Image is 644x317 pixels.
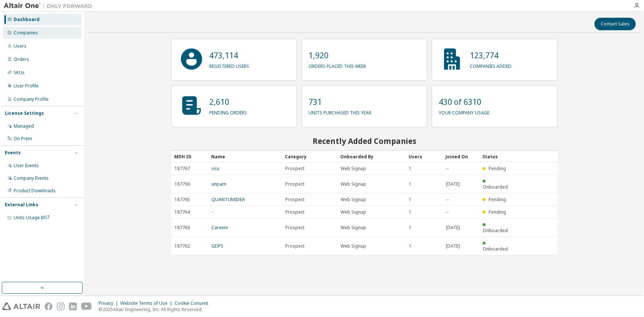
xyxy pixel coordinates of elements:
[482,151,513,162] div: Status
[446,197,449,203] span: --
[120,300,175,306] div: Website Terms of Use
[14,43,27,49] div: Users
[341,209,366,215] span: Web Signup
[309,61,366,69] p: orders placed this week
[14,96,49,102] div: Company Profile
[14,17,39,23] div: Dashboard
[14,56,29,62] div: Orders
[409,197,411,203] span: 1
[175,166,190,172] span: 187767
[446,209,449,215] span: --
[2,303,40,310] img: altair_logo.svg
[409,243,411,249] span: 1
[285,151,334,162] div: Category
[446,181,460,187] span: [DATE]
[5,110,44,116] div: License Settings
[341,181,366,187] span: Web Signup
[209,61,249,69] p: registered users
[483,246,508,252] span: Onboarded
[4,2,96,10] img: Altair One
[5,202,38,208] div: External Links
[99,300,120,306] div: Privacy
[14,214,50,221] span: Units Usage BI
[14,70,25,76] div: SKUs
[211,181,226,187] a: unpam
[209,107,247,116] p: pending orders
[209,50,249,61] p: 473,114
[409,209,411,215] span: 1
[211,165,219,172] a: ocu
[409,225,411,231] span: 1
[81,303,92,310] img: youtube.svg
[69,303,77,310] img: linkedin.svg
[175,209,190,215] span: 187764
[14,136,32,142] div: On Prem
[446,243,460,249] span: [DATE]
[309,50,366,61] p: 1,920
[341,243,366,249] span: Web Signup
[14,83,39,89] div: User Profile
[14,30,38,36] div: Companies
[209,96,247,107] p: 2,610
[309,107,371,116] p: units purchased this year
[409,151,440,162] div: Users
[45,303,52,310] img: facebook.svg
[175,197,190,203] span: 187765
[57,303,65,310] img: instagram.svg
[14,163,39,169] div: User Events
[489,196,506,203] span: Pending
[446,225,460,231] span: [DATE]
[285,197,304,203] span: Prospect
[211,196,245,203] a: QUANTUMIDEA
[285,166,304,172] span: Prospect
[211,209,213,215] a: -
[409,181,411,187] span: 1
[211,151,279,162] div: Name
[174,151,205,162] div: MDH ID
[409,166,411,172] span: 1
[483,227,508,234] span: Onboarded
[489,209,506,215] span: Pending
[483,184,508,190] span: Onboarded
[446,166,449,172] span: --
[175,225,190,231] span: 187763
[470,61,512,69] p: companies added
[439,96,489,107] p: 430 of 6310
[14,175,49,181] div: Company Events
[99,306,213,313] p: © 2025 Altair Engineering, Inc. All Rights Reserved.
[211,243,223,249] a: GDPS
[341,225,366,231] span: Web Signup
[175,300,213,306] div: Cookie Consent
[309,96,371,107] p: 731
[14,188,56,194] div: Product Downloads
[470,50,512,61] p: 123,774
[171,136,558,146] h2: Recently Added Companies
[341,197,366,203] span: Web Signup
[489,165,506,172] span: Pending
[285,243,304,249] span: Prospect
[285,225,304,231] span: Prospect
[175,243,190,249] span: 187762
[445,151,476,162] div: Joined On
[340,151,403,162] div: Onboarded By
[14,123,34,129] div: Managed
[341,166,366,172] span: Web Signup
[211,224,228,231] a: Careem
[439,107,489,116] p: your company usage
[5,150,21,156] div: Events
[285,209,304,215] span: Prospect
[175,181,190,187] span: 187766
[285,181,304,187] span: Prospect
[595,18,636,30] button: Contact Sales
